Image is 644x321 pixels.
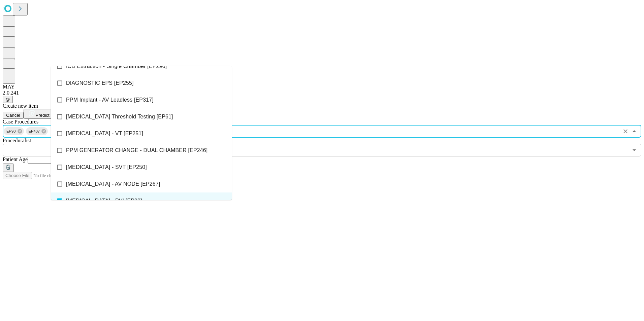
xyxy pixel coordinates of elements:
span: [MEDICAL_DATA] - AV NODE [EP267] [66,180,160,188]
span: Predict [35,113,49,118]
span: Create new item [3,103,38,109]
span: PPM GENERATOR CHANGE - DUAL CHAMBER [EP246] [66,146,207,154]
span: DIAGNOSTIC EPS [EP255] [66,79,134,87]
span: [MEDICAL_DATA] Threshold Testing [EP61] [66,113,173,121]
span: [MEDICAL_DATA] - SVT [EP250] [66,163,147,171]
span: [MEDICAL_DATA] - VT [EP251] [66,130,143,138]
button: Clear [621,127,630,136]
span: [MEDICAL_DATA] - PVI [EP90] [66,197,142,205]
button: @ [3,96,13,103]
button: Close [630,127,639,136]
span: Scheduled Procedure [3,119,38,124]
span: ICD Extraction - Single Chamber [EP290] [66,62,167,70]
span: Patient Age [3,156,28,162]
span: Cancel [6,113,20,118]
button: Predict [24,109,55,119]
span: EP407 [26,128,43,135]
div: EP407 [26,127,48,135]
div: 2.0.241 [3,90,641,96]
span: EP90 [4,128,19,135]
div: EP90 [4,127,24,135]
div: MAY [3,84,641,90]
button: Open [630,145,639,155]
span: Proceduralist [3,138,31,143]
span: PPM Implant - AV Leadless [EP317] [66,96,154,104]
span: @ [5,97,10,102]
button: Cancel [3,112,24,119]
